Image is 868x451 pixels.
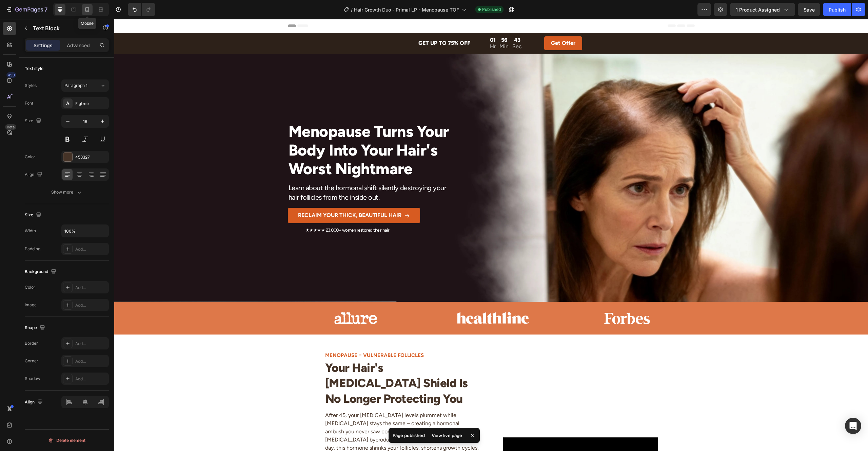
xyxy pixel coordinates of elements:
[25,66,43,72] div: Text style
[33,24,91,32] p: Text Block
[75,101,107,107] div: Figtree
[354,6,459,13] span: Hair Growth Duo - Primal LP - Menopause TOF
[174,164,342,183] p: Learn about the hormonal shift silently destroying your hair follicles from the inside out.
[114,19,868,451] iframe: Design area
[5,124,16,130] div: Beta
[6,72,16,78] div: 450
[211,392,364,449] p: After 45, your [MEDICAL_DATA] levels plummet while [MEDICAL_DATA] stays the same – creating a hor...
[437,21,461,28] p: Get Offer
[25,376,40,382] div: Shadow
[75,285,107,291] div: Add...
[845,418,861,434] div: Open Intercom Messenger
[48,436,85,445] div: Delete element
[304,20,356,28] p: GET UP TO 75% OFF
[25,323,46,332] div: Shape
[128,3,155,16] div: Undo/Redo
[191,208,342,214] p: ★★★★★ 23,000+ women restored their hair
[376,18,381,24] div: 01
[75,154,107,160] div: 453327
[489,293,536,305] img: gempages_560963929841337434-f70b82d4-3aea-4991-816f-cc65bc7868fc.png
[385,25,394,30] p: Min
[25,228,36,234] div: Width
[428,431,466,440] div: View live page
[385,18,394,24] div: 56
[398,18,408,24] div: 43
[25,83,37,89] div: Styles
[25,100,33,106] div: Font
[25,246,40,252] div: Padding
[64,83,87,89] span: Paragraph 1
[210,341,365,389] h2: Your Hair's [MEDICAL_DATA] Shield Is No Longer Protecting You
[25,398,44,407] div: Align
[62,225,108,237] input: Auto
[25,284,35,290] div: Color
[184,193,287,199] strong: RECLAIM YOUR THICK, BEAUTIFUL HAIR
[393,432,425,439] p: Page published
[25,211,43,220] div: Size
[798,3,820,16] button: Save
[174,103,343,160] h2: Menopause Turns Your Body Into Your Hair's Worst Nightmare
[804,7,815,13] span: Save
[376,25,381,30] p: Hr
[25,116,43,126] div: Size
[823,3,851,16] button: Publish
[210,332,365,341] h2: MENOPAUSE = VULNERABLE FOLLICLES
[174,189,306,204] a: RECLAIM YOUR THICK, BEAUTIFUL HAIR
[25,302,37,308] div: Image
[730,3,795,16] button: 1 product assigned
[208,288,275,310] img: gempages_560963929841337434-e797bca8-a764-4f9f-8a6f-de10adfeb04b.svg
[75,376,107,382] div: Add...
[829,6,846,13] div: Publish
[75,246,107,252] div: Add...
[351,6,353,13] span: /
[51,189,83,196] div: Show more
[25,340,38,346] div: Border
[25,358,38,364] div: Corner
[482,6,501,13] span: Published
[44,5,47,14] p: 7
[25,267,58,276] div: Background
[25,435,109,446] button: Delete element
[25,170,44,179] div: Align
[398,25,408,30] p: Sec
[736,6,780,13] span: 1 product assigned
[430,17,468,31] a: Get Offer
[25,154,35,160] div: Color
[61,79,109,92] button: Paragraph 1
[34,42,53,49] p: Settings
[75,302,107,308] div: Add...
[75,358,107,364] div: Add...
[3,3,51,16] button: 7
[336,292,418,306] img: gempages_560963929841337434-fae3b086-449f-40fb-925e-9e1ba19086e4.webp
[25,186,109,198] button: Show more
[67,42,90,49] p: Advanced
[75,341,107,347] div: Add...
